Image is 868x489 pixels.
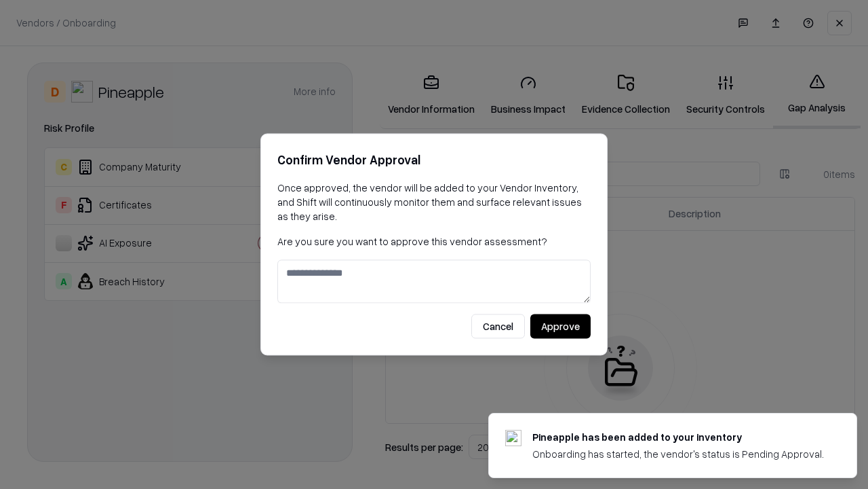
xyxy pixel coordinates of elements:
h2: Confirm Vendor Approval [277,150,591,170]
p: Once approved, the vendor will be added to your Vendor Inventory, and Shift will continuously mon... [277,181,591,223]
img: pineappleenergy.com [505,430,521,446]
button: Approve [530,314,591,339]
div: Onboarding has started, the vendor's status is Pending Approval. [532,447,824,461]
div: Pineapple has been added to your inventory [532,430,824,444]
p: Are you sure you want to approve this vendor assessment? [277,234,591,249]
button: Cancel [471,314,525,339]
